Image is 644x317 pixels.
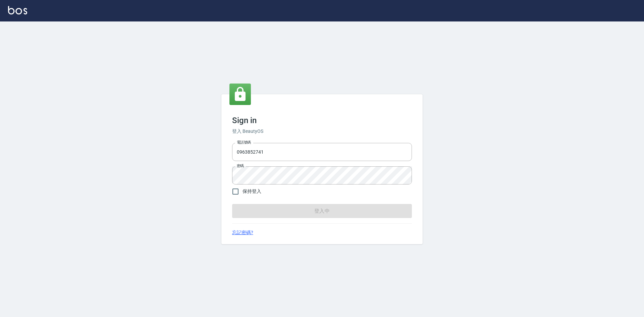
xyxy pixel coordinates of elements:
label: 電話號碼 [237,140,251,145]
a: 忘記密碼? [232,229,253,236]
img: Logo [8,6,27,14]
h3: Sign in [232,116,412,125]
h6: 登入 BeautyOS [232,128,412,135]
label: 密碼 [237,163,244,168]
span: 保持登入 [243,188,261,195]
